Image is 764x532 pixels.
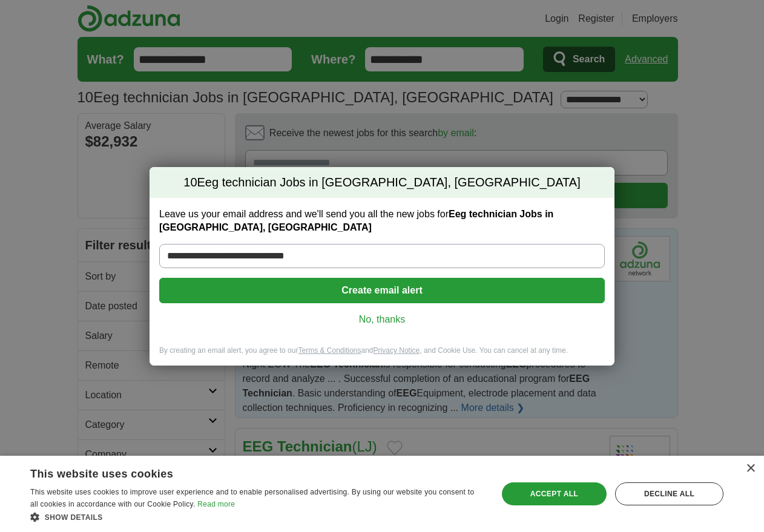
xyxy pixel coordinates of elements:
[30,488,474,508] span: This website uses cookies to improve user experience and to enable personalised advertising. By u...
[183,174,197,191] span: 10
[298,346,361,355] a: Terms & Conditions
[45,513,103,522] span: Show details
[374,346,420,355] a: Privacy Notice
[615,482,723,505] div: Decline all
[30,463,453,481] div: This website uses cookies
[159,278,605,303] button: Create email alert
[502,482,607,505] div: Accept all
[159,208,605,234] label: Leave us your email address and we'll send you all the new jobs for
[169,313,595,326] a: No, thanks
[197,500,235,508] a: Read more, opens a new window
[746,464,755,473] div: Close
[150,346,614,366] div: By creating an email alert, you agree to our and , and Cookie Use. You can cancel at any time.
[30,511,484,523] div: Show details
[150,167,614,199] h2: Eeg technician Jobs in [GEOGRAPHIC_DATA], [GEOGRAPHIC_DATA]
